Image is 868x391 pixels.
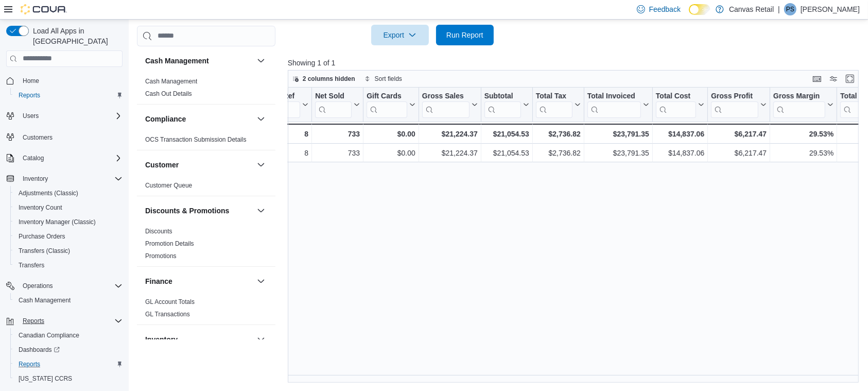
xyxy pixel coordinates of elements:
div: Gift Card Sales [367,92,407,118]
div: $6,217.47 [711,128,767,140]
span: OCS Transaction Submission Details [145,135,247,144]
span: Inventory Count [14,201,123,214]
div: $21,054.53 [484,147,529,159]
button: Cash Management [255,55,267,67]
span: Promotion Details [145,240,194,248]
button: Keyboard shortcuts [811,73,823,85]
span: Customers [23,133,53,142]
div: Total Invoiced [587,92,641,118]
button: Operations [19,280,57,292]
span: Reports [19,360,40,368]
div: Total Cost [656,92,696,118]
div: Cash Management [137,75,275,104]
span: Canadian Compliance [14,329,123,342]
span: Run Report [446,30,483,40]
button: Cash Management [145,56,253,66]
span: Reports [19,91,40,99]
div: Invoices Ref [252,92,300,101]
div: 733 [315,128,360,140]
div: $6,217.47 [711,147,767,159]
a: GL Account Totals [145,298,195,305]
span: Adjustments (Classic) [19,189,78,197]
div: Paul Seeram [784,3,796,15]
span: Cash Management [14,294,123,307]
h3: Compliance [145,114,186,124]
span: Operations [23,282,53,290]
div: 8 [252,147,308,159]
div: $21,224.37 [422,147,478,159]
button: Compliance [145,114,253,124]
button: Operations [2,279,127,293]
span: Operations [19,280,123,292]
span: Purchase Orders [19,232,65,241]
button: 2 columns hidden [288,73,359,85]
button: Canadian Compliance [10,328,127,343]
a: Inventory Manager (Classic) [14,216,100,228]
span: Inventory [23,175,48,183]
div: Discounts & Promotions [137,225,275,266]
div: $0.00 [367,147,415,159]
button: Gift Cards [367,92,415,118]
span: Reports [19,315,123,327]
h3: Cash Management [145,56,209,66]
span: Cash Management [145,77,197,86]
div: Subtotal [484,92,521,101]
a: Promotion Details [145,240,194,247]
span: Dashboards [19,346,60,354]
button: Reports [19,315,48,327]
div: 8 [252,128,308,140]
span: Discounts [145,227,172,235]
span: Canadian Compliance [19,331,79,339]
span: Inventory [19,173,123,185]
a: [US_STATE] CCRS [14,372,76,385]
div: Net Sold [315,92,352,101]
span: Dark Mode [689,15,689,15]
button: Total Invoiced [587,92,649,118]
a: Cash Management [14,294,75,307]
div: Gross Profit [711,92,758,101]
button: Discounts & Promotions [255,205,267,217]
button: Purchase Orders [10,229,127,244]
div: Compliance [137,133,275,150]
span: Promotions [145,252,177,260]
button: Enter fullscreen [844,73,856,85]
button: Run Report [436,25,494,45]
div: $2,736.82 [536,128,581,140]
span: Transfers (Classic) [14,245,123,257]
img: Cova [21,4,67,14]
button: Transfers (Classic) [10,244,127,258]
button: Inventory [19,173,52,185]
span: Export [377,25,423,45]
button: Customer [255,159,267,171]
span: Reports [14,89,123,101]
span: Dashboards [14,344,123,356]
span: Inventory Manager (Classic) [19,218,96,226]
span: Cash Management [19,296,71,304]
p: [PERSON_NAME] [801,3,860,15]
span: Load All Apps in [GEOGRAPHIC_DATA] [29,26,123,46]
span: GL Transactions [145,310,190,318]
a: Cash Out Details [145,90,192,97]
a: Customers [19,131,57,144]
button: Inventory Manager (Classic) [10,215,127,229]
button: Reports [10,357,127,371]
button: Catalog [19,152,48,164]
button: Total Cost [656,92,704,118]
button: [US_STATE] CCRS [10,371,127,386]
a: Reports [14,89,44,101]
a: Reports [14,358,44,370]
a: Adjustments (Classic) [14,187,82,199]
span: Sort fields [375,75,402,83]
div: $0.00 [367,128,415,140]
a: Cash Management [145,78,197,85]
button: Gross Profit [711,92,767,118]
a: Transfers (Classic) [14,245,74,257]
a: Discounts [145,228,172,235]
a: Promotions [145,252,177,260]
button: Compliance [255,113,267,125]
div: Gross Margin [773,92,825,101]
span: Reports [14,358,123,370]
a: Home [19,75,43,87]
span: Adjustments (Classic) [14,187,123,199]
span: Washington CCRS [14,372,123,385]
